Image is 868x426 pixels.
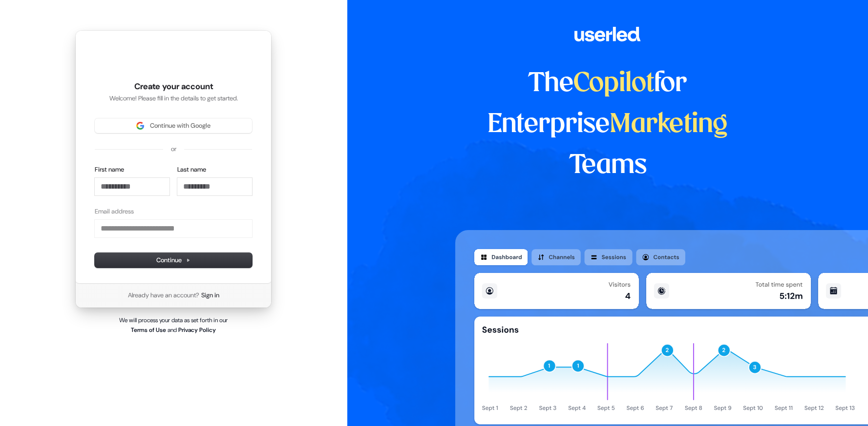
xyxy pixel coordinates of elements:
[95,118,252,133] button: Sign in with GoogleContinue with Google
[95,165,124,174] label: First name
[95,253,252,268] button: Continue
[95,81,252,93] h1: Create your account
[131,326,166,334] a: Terms of Use
[201,291,219,300] a: Sign in
[128,291,199,300] span: Already have an account?
[111,315,236,335] p: We will process your data as set forth in our and
[95,94,252,103] p: Welcome! Please fill in the details to get started.
[610,112,728,137] span: Marketing
[171,145,176,154] p: or
[178,326,216,334] a: Privacy Policy
[156,256,191,265] span: Continue
[573,71,654,97] span: Copilot
[455,63,761,186] h1: The for Enterprise Teams
[177,165,206,174] label: Last name
[150,121,211,130] span: Continue with Google
[136,122,144,130] img: Sign in with Google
